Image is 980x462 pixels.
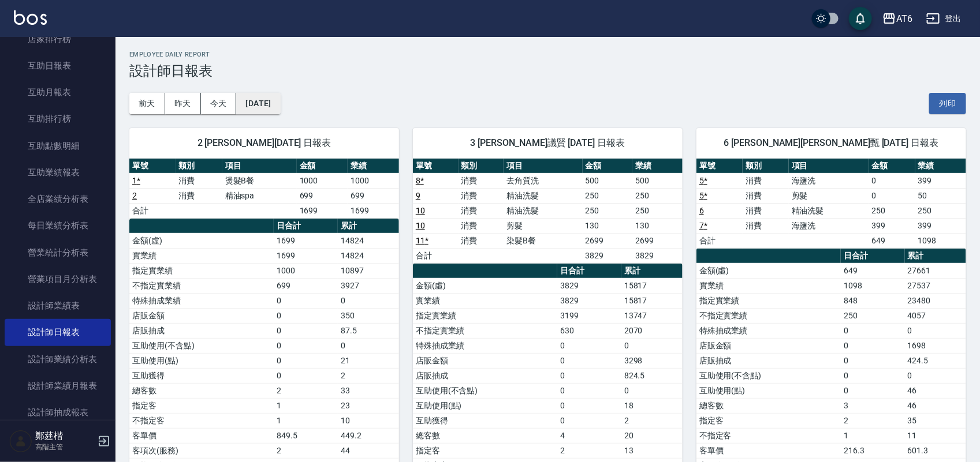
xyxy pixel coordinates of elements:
[621,293,683,308] td: 15817
[696,413,841,428] td: 指定客
[413,308,557,323] td: 指定實業績
[583,173,633,188] td: 500
[696,443,841,458] td: 客單價
[129,233,274,248] td: 金額(虛)
[743,188,789,203] td: 消費
[129,293,274,308] td: 特殊抽成業績
[5,26,111,52] a: 店家排行榜
[297,159,348,174] th: 金額
[274,368,337,383] td: 0
[348,188,399,203] td: 699
[459,159,504,174] th: 類別
[557,443,621,458] td: 2
[459,188,504,203] td: 消費
[413,323,557,338] td: 不指定實業績
[338,383,399,398] td: 33
[297,203,348,218] td: 1699
[583,188,633,203] td: 250
[696,263,841,278] td: 金額(虛)
[905,249,966,264] th: 累計
[129,413,274,428] td: 不指定客
[5,106,111,132] a: 互助排行榜
[841,413,904,428] td: 2
[789,188,869,203] td: 剪髮
[915,188,966,203] td: 50
[413,428,557,443] td: 總客數
[413,383,557,398] td: 互助使用(不含點)
[557,353,621,368] td: 0
[274,398,337,413] td: 1
[129,443,274,458] td: 客項次(服務)
[338,368,399,383] td: 2
[905,263,966,278] td: 27661
[841,368,904,383] td: 0
[132,191,137,200] a: 2
[274,219,337,234] th: 日合計
[338,338,399,353] td: 0
[905,278,966,293] td: 27537
[348,173,399,188] td: 1000
[427,137,669,149] span: 3 [PERSON_NAME]議賢 [DATE] 日報表
[129,338,274,353] td: 互助使用(不含點)
[5,133,111,159] a: 互助點數明細
[129,248,274,263] td: 實業績
[416,221,425,230] a: 10
[176,173,222,188] td: 消費
[274,428,337,443] td: 849.5
[841,249,904,264] th: 日合計
[841,308,904,323] td: 250
[905,353,966,368] td: 424.5
[274,308,337,323] td: 0
[129,263,274,278] td: 指定實業績
[413,159,683,264] table: a dense table
[413,278,557,293] td: 金額(虛)
[5,373,111,399] a: 設計師業績月報表
[222,173,297,188] td: 燙髮B餐
[789,218,869,233] td: 海鹽洗
[696,398,841,413] td: 總客數
[710,137,952,149] span: 6 [PERSON_NAME][PERSON_NAME]甄 [DATE] 日報表
[557,308,621,323] td: 3199
[621,323,683,338] td: 2070
[905,383,966,398] td: 46
[274,233,337,248] td: 1699
[869,188,915,203] td: 0
[338,353,399,368] td: 21
[338,293,399,308] td: 0
[583,233,633,248] td: 2699
[5,212,111,239] a: 每日業績分析表
[129,278,274,293] td: 不指定實業績
[869,218,915,233] td: 399
[5,52,111,79] a: 互助日報表
[915,203,966,218] td: 250
[338,248,399,263] td: 14824
[789,159,869,174] th: 項目
[696,383,841,398] td: 互助使用(點)
[869,159,915,174] th: 金額
[165,93,201,114] button: 昨天
[129,428,274,443] td: 客單價
[743,203,789,218] td: 消費
[841,293,904,308] td: 848
[5,399,111,426] a: 設計師抽成報表
[583,159,633,174] th: 金額
[696,308,841,323] td: 不指定實業績
[905,323,966,338] td: 0
[789,173,869,188] td: 海鹽洗
[621,428,683,443] td: 20
[504,233,582,248] td: 染髮B餐
[5,159,111,186] a: 互助業績報表
[5,346,111,373] a: 設計師業績分析表
[129,159,399,219] table: a dense table
[905,293,966,308] td: 23480
[504,203,582,218] td: 精油洗髮
[338,413,399,428] td: 10
[841,353,904,368] td: 0
[905,368,966,383] td: 0
[557,278,621,293] td: 3829
[869,173,915,188] td: 0
[869,203,915,218] td: 250
[129,93,165,114] button: 前天
[504,159,582,174] th: 項目
[632,173,683,188] td: 500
